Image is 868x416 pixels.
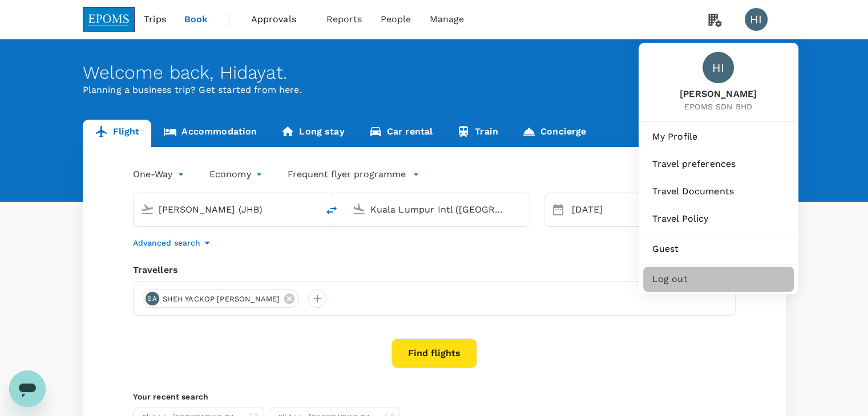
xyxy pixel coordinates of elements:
[83,62,786,83] div: Welcome back , Hidayat .
[83,120,152,147] a: Flight
[184,13,208,26] span: Book
[288,168,419,181] button: Frequent flyer programme
[310,208,312,210] button: Open
[643,179,794,204] a: Travel Documents
[151,120,269,147] a: Accommodation
[370,201,506,218] input: Going to
[652,157,785,171] span: Travel preferences
[445,120,510,147] a: Train
[288,168,406,181] p: Frequent flyer programme
[703,52,734,83] div: HI
[680,88,757,101] span: [PERSON_NAME]
[429,13,464,26] span: Manage
[567,198,644,221] div: [DATE]
[643,124,794,149] a: My Profile
[391,338,477,368] button: Find flights
[745,8,768,31] div: HI
[326,13,362,26] span: Reports
[251,13,308,26] span: Approvals
[643,236,794,262] a: Guest
[143,289,300,308] div: SASHEH YACKOP [PERSON_NAME]
[146,292,159,305] div: SA
[209,165,265,183] div: Economy
[680,101,757,112] span: EPOMS SDN BHD
[357,120,445,147] a: Car rental
[9,370,46,407] iframe: Button to launch messaging window
[652,212,785,226] span: Travel Policy
[522,208,524,210] button: Open
[269,120,356,147] a: Long stay
[133,237,200,248] p: Advanced search
[133,391,736,402] p: Your recent search
[652,130,785,144] span: My Profile
[144,13,166,26] span: Trips
[643,267,794,292] div: Log out
[156,293,287,305] span: SHEH YACKOP [PERSON_NAME]
[510,120,598,147] a: Concierge
[643,152,794,177] a: Travel preferences
[133,165,187,183] div: One-Way
[652,242,785,256] span: Guest
[83,7,135,32] img: EPOMS SDN BHD
[83,83,786,97] p: Planning a business trip? Get started from here.
[652,272,785,286] span: Log out
[133,236,214,250] button: Advanced search
[381,13,411,26] span: People
[643,206,794,231] a: Travel Policy
[133,263,736,277] div: Travellers
[652,185,785,198] span: Travel Documents
[318,197,345,224] button: delete
[159,201,294,218] input: Depart from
